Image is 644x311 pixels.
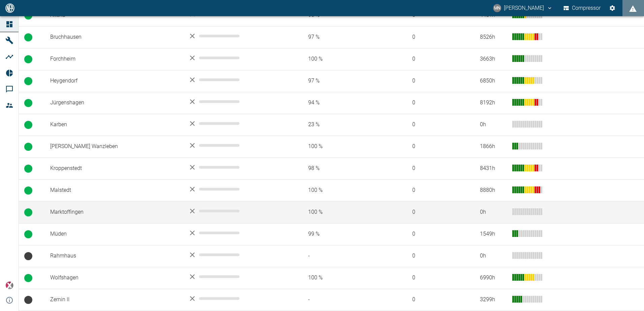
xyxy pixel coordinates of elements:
div: No data [188,32,287,40]
span: 0 [401,274,469,282]
span: 0 [401,143,469,150]
div: No data [188,273,287,281]
div: No data [188,54,287,62]
img: logo [5,3,15,12]
td: Marktoffingen [45,201,183,223]
span: Betrieb [24,55,32,63]
div: 3663 h [480,55,507,63]
span: Keine Daten [24,296,32,304]
span: Betrieb [24,99,32,107]
span: 100 % [297,186,391,194]
span: 99 % [297,230,391,238]
td: Kroppenstedt [45,158,183,179]
div: No data [188,98,287,106]
span: Betrieb [24,77,32,85]
span: 0 [401,77,469,85]
span: 0 [401,121,469,129]
span: 0 [401,296,469,304]
td: Forchheim [45,48,183,70]
span: 100 % [297,55,391,63]
div: No data [188,76,287,84]
span: Betrieb [24,208,32,216]
span: Betrieb [24,165,32,173]
td: Müden [45,223,183,245]
td: Jürgenshagen [45,92,183,114]
div: No data [188,251,287,259]
img: Xplore Logo [5,281,13,289]
div: 8526 h [480,33,507,41]
td: Malstedt [45,179,183,201]
span: Betrieb [24,121,32,129]
span: - [297,252,391,260]
span: 0 [401,99,469,107]
span: Betrieb [24,186,32,195]
div: 0 h [480,252,507,260]
span: 94 % [297,99,391,107]
span: 100 % [297,143,391,150]
div: 6990 h [480,274,507,282]
span: Betrieb [24,274,32,282]
span: 0 [401,33,469,41]
span: 100 % [297,274,391,282]
div: No data [188,229,287,237]
span: 0 [401,252,469,260]
span: Betrieb [24,33,32,41]
div: 8431 h [480,165,507,172]
span: 100 % [297,208,391,216]
div: 8192 h [480,99,507,107]
div: 3299 h [480,296,507,304]
div: 8880 h [480,186,507,194]
span: 97 % [297,33,391,41]
div: No data [188,185,287,193]
td: Karben [45,114,183,136]
div: 1549 h [480,230,507,238]
span: 0 [401,208,469,216]
div: 6850 h [480,77,507,85]
td: [PERSON_NAME] Wanzleben [45,136,183,158]
td: Heygendorf [45,70,183,92]
td: Zernin II [45,289,183,311]
div: 1866 h [480,143,507,150]
div: No data [188,207,287,215]
div: No data [188,295,287,303]
div: MN [493,4,501,12]
div: No data [188,163,287,171]
td: Bruchhausen [45,26,183,48]
span: 23 % [297,121,391,129]
span: Betrieb [24,230,32,238]
span: - [297,296,391,304]
span: 0 [401,55,469,63]
button: neumann@arcanum-energy.de [492,2,554,14]
td: Wolfshagen [45,267,183,289]
div: No data [188,119,287,128]
span: 97 % [297,77,391,85]
div: No data [188,141,287,149]
button: Compressor [562,2,602,14]
span: 0 [401,165,469,172]
div: 0 h [480,121,507,129]
span: 0 [401,230,469,238]
span: 0 [401,186,469,194]
button: Einstellungen [606,2,618,14]
span: Betrieb [24,143,32,151]
td: Rahmhaus [45,245,183,267]
div: 0 h [480,208,507,216]
span: Keine Daten [24,252,32,260]
span: 98 % [297,165,391,172]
